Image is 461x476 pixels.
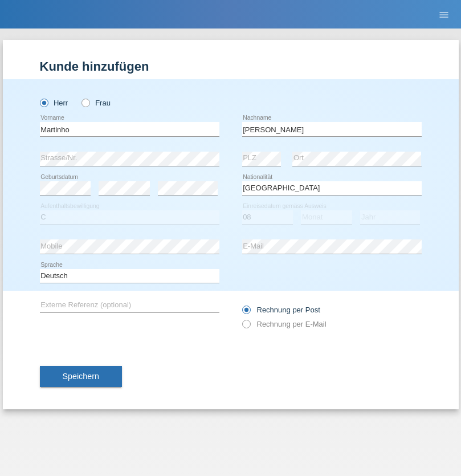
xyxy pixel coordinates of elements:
a: menu [433,11,455,18]
span: Speichern [63,372,99,381]
label: Rechnung per Post [242,306,320,314]
label: Herr [40,99,68,107]
button: Speichern [40,366,122,388]
i: menu [438,9,450,21]
h1: Kunde hinzufügen [40,59,422,74]
input: Herr [40,99,47,106]
input: Rechnung per E-Mail [242,320,250,334]
label: Frau [81,99,111,107]
input: Frau [81,99,89,106]
input: Rechnung per Post [242,306,250,320]
label: Rechnung per E-Mail [242,320,327,328]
